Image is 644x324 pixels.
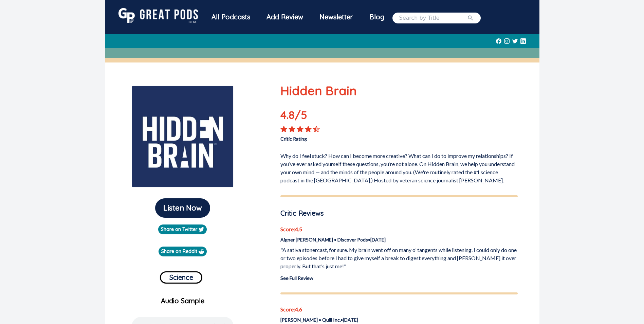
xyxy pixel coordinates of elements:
[280,316,518,323] p: [PERSON_NAME] • Quill Inc. • [DATE]
[159,247,207,256] a: Share on Reddit
[118,8,198,23] img: GreatPods
[280,82,518,100] p: Hidden Brain
[280,132,399,142] p: Critic Rating
[160,271,202,284] button: Science
[280,236,518,243] p: Aigner [PERSON_NAME] • Discover Pods • [DATE]
[280,275,313,281] a: See Full Review
[258,8,311,26] a: Add Review
[280,208,518,218] p: Critic Reviews
[203,8,258,28] a: All Podcasts
[280,107,328,126] p: 4.8 /5
[311,8,361,26] div: Newsletter
[132,86,234,187] img: Hidden Brain
[280,149,518,184] p: Why do I feel stuck? How can I become more creative? What can I do to improve my relationships? I...
[311,8,361,28] a: Newsletter
[203,8,258,26] div: All Podcasts
[160,269,202,284] a: Science
[361,8,392,26] a: Blog
[280,225,518,233] p: Score: 4.5
[280,305,518,313] p: Score: 4.6
[280,246,518,270] p: "A sativa stonercast, for sure. My brain went off on many o’ tangents while listening. I could on...
[110,296,255,306] p: Audio Sample
[155,198,210,218] button: Listen Now
[399,14,467,22] input: Search by Title
[158,224,207,234] a: Share on Twitter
